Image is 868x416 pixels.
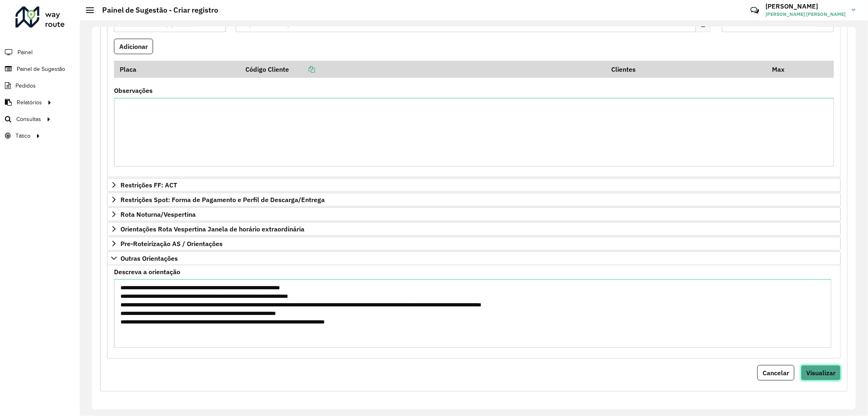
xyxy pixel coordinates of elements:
h3: [PERSON_NAME] [765,2,846,10]
span: Tático [15,132,31,140]
span: Painel [17,48,33,57]
button: Cancelar [757,365,794,381]
a: Rota Noturna/Vespertina [107,207,841,221]
button: Adicionar [114,39,153,54]
span: Outras Orientações [120,255,178,262]
span: Orientações Rota Vespertina Janela de horário extraordinária [120,226,304,232]
a: Copiar [289,65,315,73]
a: Outras Orientações [107,251,841,265]
a: Restrições FF: ACT [107,178,841,192]
span: Restrições Spot: Forma de Pagamento e Perfil de Descarga/Entrega [120,196,325,203]
label: Observações [114,86,153,95]
span: Restrições FF: ACT [120,182,177,188]
span: Cancelar [763,369,789,377]
a: Pre-Roteirização AS / Orientações [107,237,841,251]
div: Outras Orientações [107,265,841,359]
span: Consultas [16,115,41,123]
a: Restrições Spot: Forma de Pagamento e Perfil de Descarga/Entrega [107,193,841,207]
a: Contato Rápido [746,2,763,19]
span: Pre-Roteirização AS / Orientações [120,240,223,247]
button: Visualizar [801,365,841,381]
span: Visualizar [806,369,835,377]
th: Max [767,61,799,78]
h2: Painel de Sugestão - Criar registro [94,6,218,15]
th: Clientes [606,61,767,78]
span: Relatórios [17,98,42,107]
label: Descreva a orientação [114,267,180,277]
span: Pedidos [15,81,36,90]
th: Código Cliente [240,61,606,78]
span: Rota Noturna/Vespertina [120,211,196,218]
span: Painel de Sugestão [17,65,65,73]
th: Placa [114,61,240,78]
span: [PERSON_NAME] [PERSON_NAME] [765,11,846,18]
a: Orientações Rota Vespertina Janela de horário extraordinária [107,222,841,236]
